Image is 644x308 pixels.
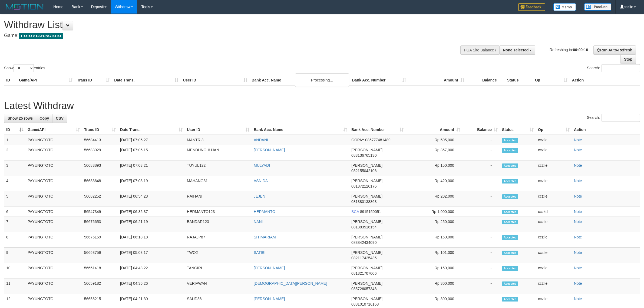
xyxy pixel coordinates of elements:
td: Rp 150,000 [406,263,462,278]
td: cczlie [536,145,572,160]
span: [PERSON_NAME] [351,250,382,255]
td: PAYUNGTOTO [25,191,82,207]
span: [PERSON_NAME] [351,235,382,239]
a: Note [574,163,582,168]
td: [DATE] 06:18:18 [118,232,185,248]
span: Copy 081380138363 to clipboard [351,199,377,204]
span: Accepted [502,235,518,240]
td: Rp 202,000 [406,191,462,207]
td: cczlie [536,160,572,176]
td: 56683893 [82,160,118,176]
span: GOPAY [351,138,364,142]
span: None selected [503,48,529,52]
th: Bank Acc. Number [350,75,408,85]
td: PAYUNGTOTO [25,176,82,191]
th: User ID: activate to sort column ascending [185,125,252,135]
td: 56663759 [82,248,118,263]
th: Action [570,75,640,85]
td: 1 [4,135,25,145]
th: Status: activate to sort column ascending [500,125,536,135]
td: RAJAJP87 [185,232,252,248]
td: 56661418 [82,263,118,278]
span: Accepted [502,210,518,214]
a: Copy [36,114,52,123]
td: - [462,248,500,263]
span: Copy 085726057348 to clipboard [351,287,377,291]
td: 56682252 [82,191,118,207]
span: Accepted [502,163,518,168]
span: [PERSON_NAME] [351,163,382,168]
a: [DEMOGRAPHIC_DATA][PERSON_NAME] [254,281,327,286]
td: PAYUNGTOTO [25,263,82,278]
td: - [462,217,500,232]
th: Balance: activate to sort column ascending [462,125,500,135]
span: ITOTO > PAYUNGTOTO [19,33,63,39]
span: [PERSON_NAME] [351,219,382,224]
button: None selected [499,45,535,55]
span: Accepted [502,138,518,143]
span: Accepted [502,251,518,255]
td: - [462,135,500,145]
span: [PERSON_NAME] [351,194,382,198]
span: Copy 082117425435 to clipboard [351,256,377,260]
td: - [462,207,500,217]
a: [PERSON_NAME] [254,297,285,301]
td: 56676159 [82,232,118,248]
td: [DATE] 04:36:26 [118,278,185,294]
td: [DATE] 07:03:19 [118,176,185,191]
td: BANDAR123 [185,217,252,232]
td: PAYUNGTOTO [25,278,82,294]
a: JEJEN [254,194,265,198]
td: PAYUNGTOTO [25,160,82,176]
span: Copy 085777481489 to clipboard [365,138,390,142]
label: Search: [587,114,640,122]
td: Rp 300,000 [406,278,462,294]
td: Rp 160,000 [406,232,462,248]
td: TANGIRI [185,263,252,278]
th: Game/API: activate to sort column ascending [25,125,82,135]
th: Amount [408,75,466,85]
td: [DATE] 04:48:22 [118,263,185,278]
td: HERMANTO123 [185,207,252,217]
span: Copy [39,116,49,120]
span: Accepted [502,148,518,153]
div: Processing... [295,73,349,87]
td: cczkd [536,207,572,217]
a: HERMANTO [254,209,275,214]
td: PAYUNGTOTO [25,207,82,217]
td: - [462,176,500,191]
span: Accepted [502,297,518,302]
td: Rp 505,000 [406,135,462,145]
span: Copy 082155042106 to clipboard [351,169,377,173]
th: Bank Acc. Name: activate to sort column ascending [252,125,349,135]
td: - [462,263,500,278]
td: PAYUNGTOTO [25,145,82,160]
td: cczlie [536,278,572,294]
a: Note [574,235,582,239]
td: cczlie [536,248,572,263]
th: Bank Acc. Number: activate to sort column ascending [349,125,406,135]
a: NANI [254,219,263,224]
h4: Game: [4,33,424,38]
th: Date Trans.: activate to sort column ascending [118,125,185,135]
input: Search: [602,114,640,122]
a: SATIBI [254,250,265,255]
td: Rp 250,000 [406,217,462,232]
a: Stop [620,55,636,64]
a: Note [574,179,582,183]
img: MOTION_logo.png [4,3,45,11]
td: cczlie [536,263,572,278]
td: PAYUNGTOTO [25,135,82,145]
td: 10 [4,263,25,278]
span: BCA [351,209,359,214]
a: Note [574,138,582,142]
td: 4 [4,176,25,191]
td: PAYUNGTOTO [25,248,82,263]
a: Note [574,148,582,152]
td: - [462,232,500,248]
th: Date Trans. [112,75,181,85]
th: Action [572,125,640,135]
a: [PERSON_NAME] [254,266,285,270]
td: cczlie [536,232,572,248]
td: [DATE] 06:21:19 [118,217,185,232]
